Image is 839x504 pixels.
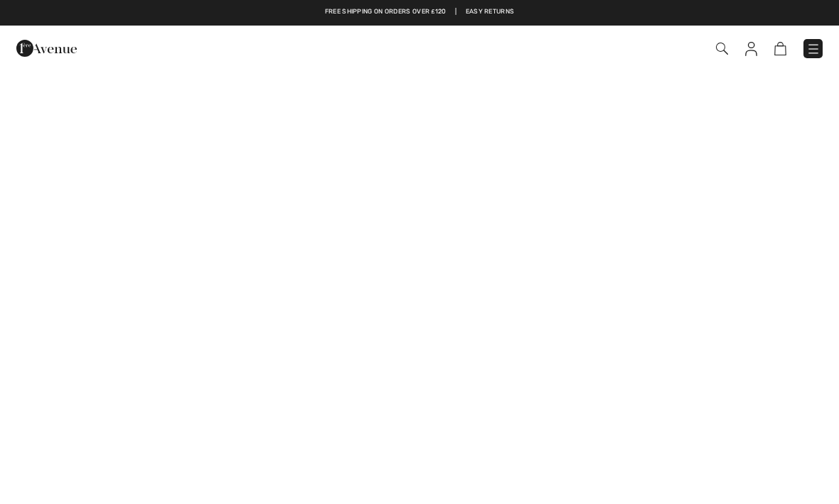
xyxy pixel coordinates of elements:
a: Free shipping on orders over ₤120 [325,7,447,17]
img: Search [716,43,728,55]
a: Easy Returns [466,7,515,17]
span: | [455,7,456,17]
img: My Info [745,42,757,56]
img: Shopping Bag [774,42,786,55]
img: 1ère Avenue [16,34,77,62]
a: 1ère Avenue [16,40,77,54]
img: Menu [806,42,821,56]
